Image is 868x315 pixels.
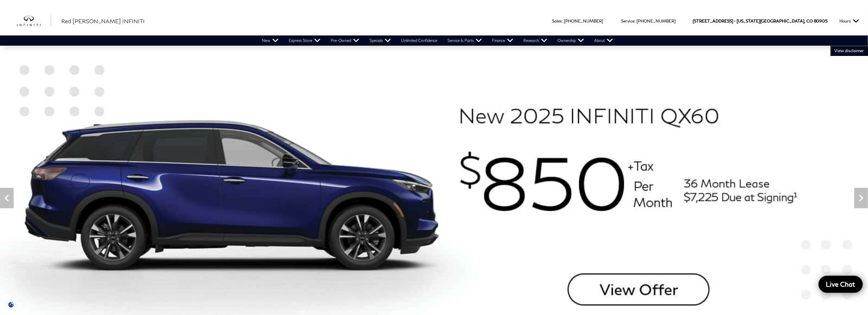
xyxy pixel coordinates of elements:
span: : [562,18,563,24]
a: [STREET_ADDRESS] • [US_STATE][GEOGRAPHIC_DATA], CO 80905 [693,18,828,24]
span: : [634,18,635,24]
a: Specials [364,35,396,46]
a: Ownership [552,35,589,46]
a: Research [518,35,552,46]
div: Next [854,188,868,208]
a: Service & Parts [442,35,487,46]
a: New [257,35,284,46]
a: Finance [487,35,518,46]
a: Express Store [284,35,326,46]
img: INFINITI [17,16,51,27]
span: 80905 [814,6,828,35]
img: Opt-Out Icon [3,301,19,308]
span: [US_STATE][GEOGRAPHIC_DATA], [737,6,805,35]
span: Service [621,18,634,24]
span: Red [PERSON_NAME] INFINITI [61,18,145,24]
a: [PHONE_NUMBER] [636,18,676,24]
span: [STREET_ADDRESS] • [693,6,736,35]
a: Unlimited Confidence [396,35,442,46]
a: Live Chat [819,276,863,293]
nav: Main Navigation [257,35,618,46]
span: Live Chat [823,280,859,288]
span: VIEW DISCLAIMER [835,48,864,54]
a: [PHONE_NUMBER] [564,18,603,24]
span: Sales [552,18,562,24]
a: infiniti [17,16,51,27]
a: Pre-Owned [326,35,364,46]
span: CO [806,6,813,35]
a: Red [PERSON_NAME] INFINITI [61,17,145,25]
a: About [589,35,618,46]
button: Open the hours dropdown [836,6,863,35]
section: Click to Open Cookie Consent Modal [3,301,19,308]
